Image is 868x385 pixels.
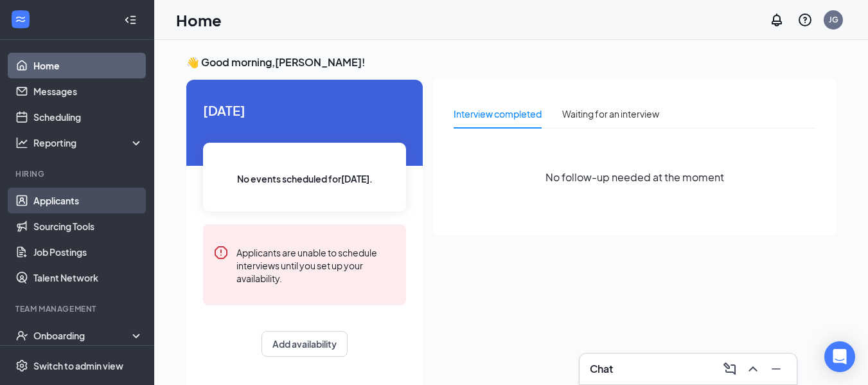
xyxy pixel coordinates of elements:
[176,9,222,31] h1: Home
[545,169,724,185] span: No follow-up needed at the moment
[454,107,542,121] div: Interview completed
[33,104,143,130] a: Scheduling
[590,362,613,376] h3: Chat
[829,14,838,25] div: JG
[797,12,813,28] svg: QuestionInfo
[33,53,143,78] a: Home
[562,107,659,121] div: Waiting for an interview
[15,359,28,372] svg: Settings
[213,245,229,260] svg: Error
[720,359,740,379] button: ComposeMessage
[722,361,738,377] svg: ComposeMessage
[769,12,784,28] svg: Notifications
[186,55,836,69] h3: 👋 Good morning, [PERSON_NAME] !
[15,303,141,314] div: Team Management
[236,245,396,285] div: Applicants are unable to schedule interviews until you set up your availability.
[261,331,348,357] button: Add availability
[33,329,132,342] div: Onboarding
[33,213,143,239] a: Sourcing Tools
[14,13,27,26] svg: WorkstreamLogo
[237,172,373,186] span: No events scheduled for [DATE] .
[33,188,143,213] a: Applicants
[824,341,855,372] div: Open Intercom Messenger
[33,78,143,104] a: Messages
[15,329,28,342] svg: UserCheck
[15,136,28,149] svg: Analysis
[33,239,143,265] a: Job Postings
[768,361,784,377] svg: Minimize
[33,265,143,291] a: Talent Network
[745,361,761,377] svg: ChevronUp
[33,359,123,372] div: Switch to admin view
[766,359,786,379] button: Minimize
[124,13,137,26] svg: Collapse
[203,100,406,120] span: [DATE]
[743,359,763,379] button: ChevronUp
[15,168,141,179] div: Hiring
[33,136,144,149] div: Reporting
